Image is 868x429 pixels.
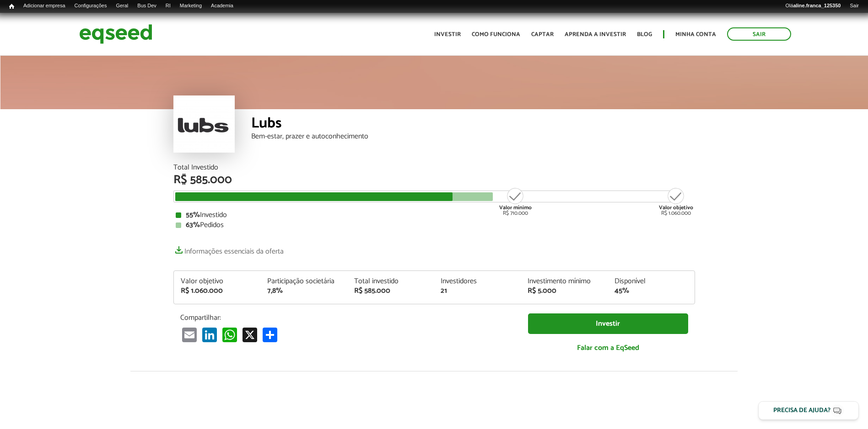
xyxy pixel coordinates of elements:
[173,174,695,186] div: R$ 585.000
[186,219,200,231] strong: 63%
[251,133,695,140] div: Bem-estar, prazer e autoconhecimento
[441,287,514,295] div: 21
[173,164,695,171] div: Total Investido
[5,2,19,11] a: Início
[111,2,133,10] a: Geral
[19,2,70,10] a: Adicionar empresa
[251,116,695,133] div: Lubs
[180,327,199,342] a: Email
[615,287,688,295] div: 45%
[675,32,716,37] a: Minha conta
[781,2,846,10] a: Oláaline.franca_125350
[498,187,533,216] div: R$ 710.000
[70,2,112,10] a: Configurações
[528,278,601,285] div: Investimento mínimo
[133,2,161,10] a: Bus Dev
[354,278,427,285] div: Total investido
[659,187,693,216] div: R$ 1.060.000
[221,327,239,342] a: WhatsApp
[637,32,652,37] a: Blog
[176,212,693,219] div: Investido
[727,27,791,41] a: Sair
[186,209,200,221] strong: 55%
[181,287,254,295] div: R$ 1.060.000
[261,327,279,342] a: Compartilhar
[267,278,340,285] div: Participação societária
[845,2,863,10] a: Sair
[528,339,688,357] a: Falar com a EqSeed
[9,3,14,10] span: Início
[499,203,532,212] strong: Valor mínimo
[441,278,514,285] div: Investidores
[79,22,152,46] img: EqSeed
[565,32,626,37] a: Aprenda a investir
[161,2,175,10] a: RI
[528,313,688,334] a: Investir
[180,313,514,322] p: Compartilhar:
[615,278,688,285] div: Disponível
[354,287,427,295] div: R$ 585.000
[434,32,461,37] a: Investir
[176,222,693,229] div: Pedidos
[200,327,219,342] a: LinkedIn
[528,287,601,295] div: R$ 5.000
[659,203,693,212] strong: Valor objetivo
[181,278,254,285] div: Valor objetivo
[531,32,554,37] a: Captar
[173,243,284,255] a: Informações essenciais da oferta
[241,327,259,342] a: X
[206,2,238,10] a: Academia
[793,3,841,8] strong: aline.franca_125350
[472,32,520,37] a: Como funciona
[175,2,206,10] a: Marketing
[267,287,340,295] div: 7,8%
